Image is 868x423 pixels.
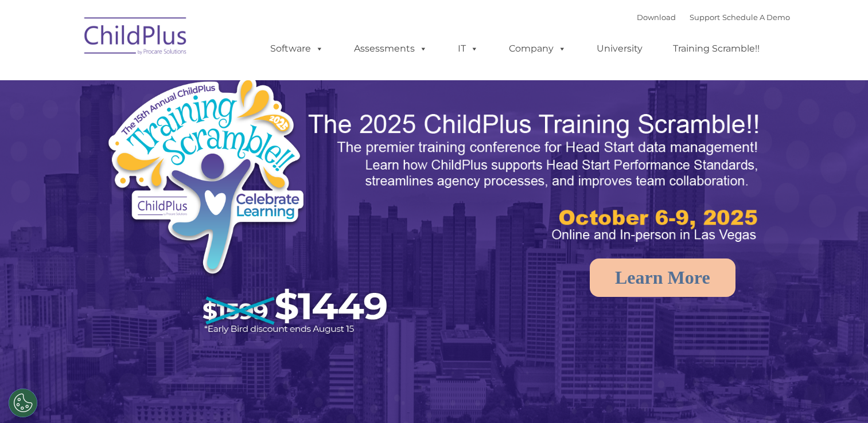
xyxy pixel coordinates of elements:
[722,13,790,22] a: Schedule A Demo
[79,9,193,66] img: ChildPlus by Procare Solutions
[497,37,578,60] a: Company
[9,389,37,417] button: Cookies Settings
[585,37,654,60] a: University
[661,37,771,60] a: Training Scramble!!
[637,13,790,22] font: |
[637,13,676,22] a: Download
[590,258,735,297] a: Learn More
[690,13,720,22] a: Support
[259,37,335,60] a: Software
[446,37,490,60] a: IT
[342,37,439,60] a: Assessments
